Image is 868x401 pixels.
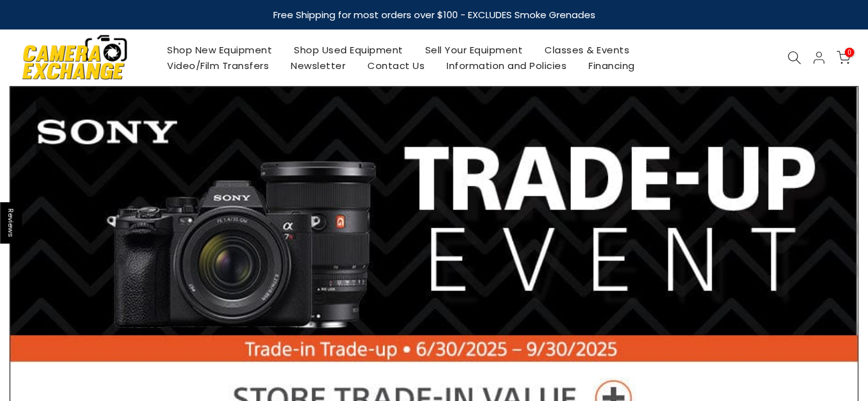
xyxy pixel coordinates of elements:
[845,48,854,57] span: 0
[414,42,534,58] a: Sell Your Equipment
[837,51,850,65] a: 0
[283,42,415,58] a: Shop Used Equipment
[273,8,595,21] strong: Free Shipping for most orders over $100 - EXCLUDES Smoke Grenades
[156,58,280,73] a: Video/Film Transfers
[436,58,578,73] a: Information and Policies
[280,58,357,73] a: Newsletter
[578,58,646,73] a: Financing
[534,42,641,58] a: Classes & Events
[357,58,436,73] a: Contact Us
[156,42,283,58] a: Shop New Equipment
